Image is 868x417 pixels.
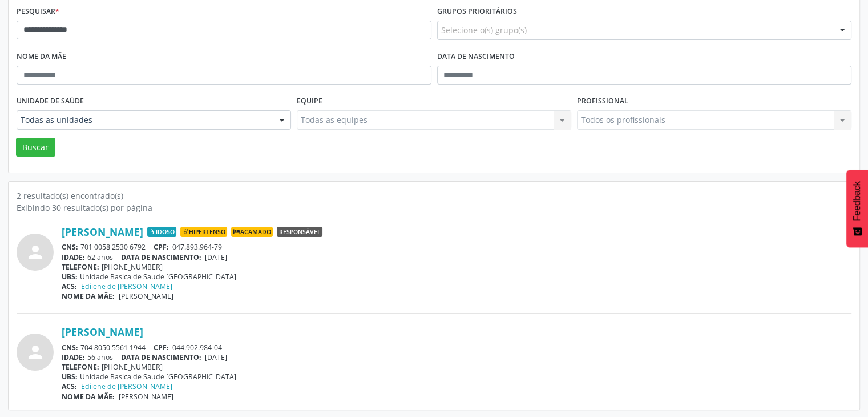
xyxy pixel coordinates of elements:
label: Pesquisar [17,3,59,21]
span: Hipertenso [180,227,227,237]
span: [PERSON_NAME] [119,392,173,402]
div: Exibindo 30 resultado(s) por página [17,202,851,214]
span: TELEFONE: [62,262,99,272]
div: Unidade Basica de Saude [GEOGRAPHIC_DATA] [62,372,851,382]
span: NOME DA MÃE: [62,291,115,301]
span: [DATE] [205,352,227,362]
div: 704 8050 5561 1944 [62,343,851,352]
label: Profissional [577,93,628,110]
span: Todas as unidades [21,114,268,126]
span: Feedback [852,181,862,221]
label: Grupos prioritários [437,3,517,21]
span: ACS: [62,382,77,391]
span: CPF: [154,242,169,252]
span: DATA DE NASCIMENTO: [121,352,201,362]
div: [PHONE_NUMBER] [62,362,851,372]
span: Acamado [231,227,273,237]
span: 044.902.984-04 [172,343,222,352]
button: Buscar [16,138,55,157]
a: Edilene de [PERSON_NAME] [81,382,172,391]
i: person [25,242,46,263]
a: Edilene de [PERSON_NAME] [81,282,172,291]
span: Idoso [147,227,176,237]
button: Feedback - Mostrar pesquisa [846,170,868,247]
span: Responsável [277,227,322,237]
div: 62 anos [62,252,851,262]
span: [PERSON_NAME] [119,291,173,301]
label: Equipe [297,93,322,110]
div: [PHONE_NUMBER] [62,262,851,272]
span: UBS: [62,272,78,282]
span: IDADE: [62,252,85,262]
div: 701 0058 2530 6792 [62,242,851,252]
a: [PERSON_NAME] [62,226,143,238]
span: UBS: [62,372,78,382]
div: 56 anos [62,352,851,362]
div: 2 resultado(s) encontrado(s) [17,190,851,202]
label: Data de nascimento [437,48,515,66]
label: Nome da mãe [17,48,66,66]
span: [DATE] [205,252,227,262]
span: NOME DA MÃE: [62,392,115,402]
a: [PERSON_NAME] [62,326,143,338]
i: person [25,342,46,363]
div: Unidade Basica de Saude [GEOGRAPHIC_DATA] [62,272,851,282]
span: CPF: [154,343,169,352]
span: TELEFONE: [62,362,99,372]
label: Unidade de saúde [17,93,84,110]
span: ACS: [62,282,77,291]
span: DATA DE NASCIMENTO: [121,252,201,262]
span: CNS: [62,343,78,352]
span: Selecione o(s) grupo(s) [441,24,527,36]
span: CNS: [62,242,78,252]
span: IDADE: [62,352,85,362]
span: 047.893.964-79 [172,242,222,252]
